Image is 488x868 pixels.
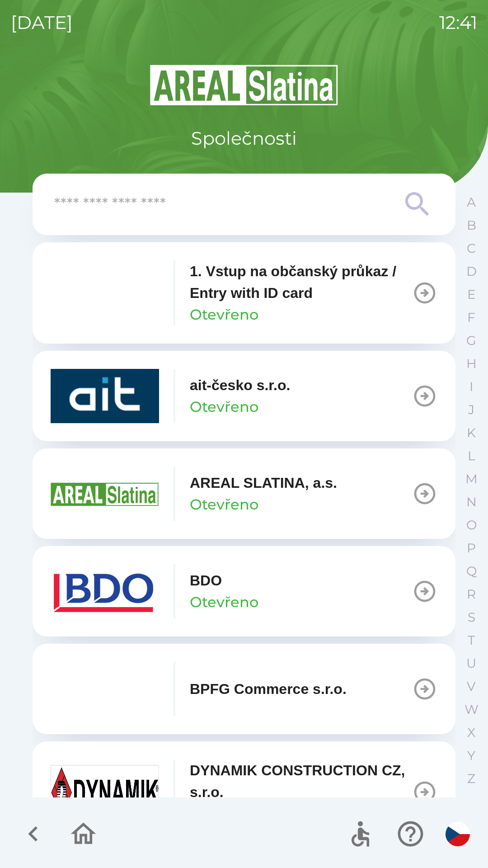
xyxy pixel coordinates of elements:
[460,329,483,352] button: G
[460,560,483,583] button: Q
[460,306,483,329] button: F
[11,9,73,36] p: [DATE]
[467,287,476,302] p: E
[467,748,475,764] p: Y
[460,260,483,283] button: D
[51,266,159,320] img: 93ea42ec-2d1b-4d6e-8f8a-bdbb4610bcc3.png
[468,632,475,648] p: T
[460,744,483,767] button: Y
[460,767,483,790] button: Z
[190,494,258,515] p: Otevřeno
[460,398,483,421] button: J
[460,444,483,467] button: L
[468,609,475,625] p: S
[460,214,483,237] button: B
[33,546,455,637] button: BDOOtevřeno
[466,356,477,372] p: H
[51,765,159,819] img: 9aa1c191-0426-4a03-845b-4981a011e109.jpeg
[33,644,455,734] button: BPFG Commerce s.r.o.
[460,352,483,375] button: H
[460,283,483,306] button: E
[467,194,476,210] p: A
[446,822,470,846] img: cs flag
[468,448,475,464] p: L
[467,586,476,602] p: R
[460,421,483,444] button: K
[33,242,455,344] button: 1. Vstup na občanský průkaz / Entry with ID cardOtevřeno
[466,656,476,671] p: U
[466,563,477,579] p: Q
[465,471,478,487] p: M
[460,629,483,652] button: T
[460,652,483,675] button: U
[460,467,483,491] button: M
[460,698,483,721] button: W
[466,517,477,533] p: O
[467,771,475,787] p: Z
[460,491,483,514] button: N
[460,537,483,560] button: P
[460,583,483,606] button: R
[190,472,337,494] p: AREAL SLATINA, a.s.
[460,606,483,629] button: S
[467,217,476,233] p: B
[460,675,483,698] button: V
[466,333,476,349] p: G
[466,264,477,279] p: D
[467,679,476,694] p: V
[33,741,455,843] button: DYNAMIK CONSTRUCTION CZ, s.r.o.Otevřeno
[51,564,159,618] img: ae7449ef-04f1-48ed-85b5-e61960c78b50.png
[467,425,476,441] p: K
[51,662,159,716] img: f3b1b367-54a7-43c8-9d7e-84e812667233.png
[190,260,412,304] p: 1. Vstup na občanský průkaz / Entry with ID card
[460,237,483,260] button: C
[460,514,483,537] button: O
[190,591,258,613] p: Otevřeno
[460,375,483,398] button: I
[190,396,258,418] p: Otevřeno
[190,374,290,396] p: ait-česko s.r.o.
[467,310,475,325] p: F
[51,369,159,423] img: 40b5cfbb-27b1-4737-80dc-99d800fbabba.png
[190,759,412,803] p: DYNAMIK CONSTRUCTION CZ, s.r.o.
[190,570,222,591] p: BDO
[467,540,476,556] p: P
[460,721,483,744] button: X
[33,448,455,539] button: AREAL SLATINA, a.s.Otevřeno
[191,125,297,152] p: Společnosti
[190,304,258,325] p: Otevřeno
[469,379,473,395] p: I
[33,63,455,107] img: Logo
[465,702,479,717] p: W
[468,402,474,418] p: J
[467,241,476,256] p: C
[190,678,347,700] p: BPFG Commerce s.r.o.
[460,191,483,214] button: A
[467,725,475,741] p: X
[466,494,477,510] p: N
[51,467,159,521] img: aad3f322-fb90-43a2-be23-5ead3ef36ce5.png
[33,351,455,441] button: ait-česko s.r.o.Otevřeno
[439,9,477,36] p: 12:41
